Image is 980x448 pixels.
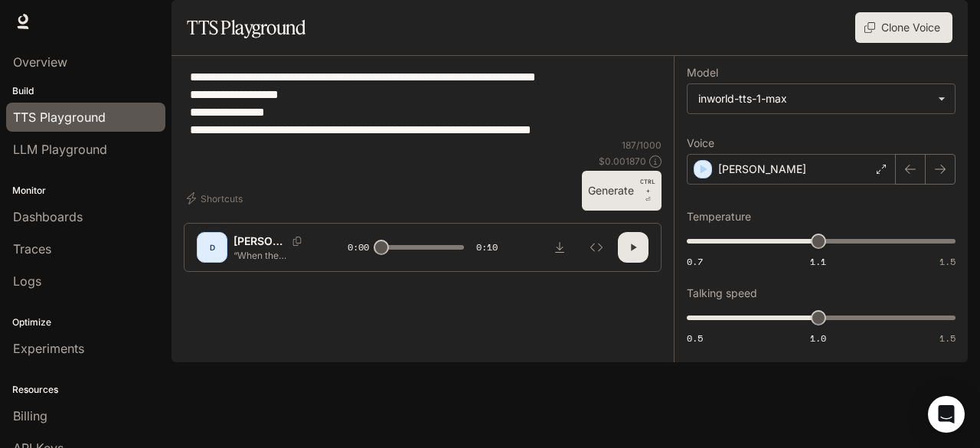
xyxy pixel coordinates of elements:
[234,249,311,262] p: “When the [MEDICAL_DATA] ended, twenty lives were gone and the town lay in shame. Families shatte...
[687,138,714,149] p: Voice
[348,240,369,255] span: 0:00
[698,91,930,106] div: inworld-tts-1-max
[810,332,826,345] span: 1.0
[928,396,965,433] div: Open Intercom Messenger
[640,177,655,195] p: CTRL +
[718,162,806,177] p: [PERSON_NAME]
[939,255,955,268] span: 1.5
[687,255,703,268] span: 0.7
[688,84,955,113] div: inworld-tts-1-max
[687,67,718,78] p: Model
[476,240,498,255] span: 0:10
[687,211,751,222] p: Temperature
[939,332,955,345] span: 1.5
[855,12,952,43] button: Clone Voice
[640,177,655,204] p: ⏎
[599,155,646,168] p: $ 0.001870
[582,171,661,211] button: GenerateCTRL +⏎
[622,139,661,152] p: 187 / 1000
[687,288,757,299] p: Talking speed
[234,234,286,249] p: [PERSON_NAME]
[544,232,575,263] button: Download audio
[286,237,308,246] button: Copy Voice ID
[187,12,305,43] h1: TTS Playground
[581,232,612,263] button: Inspect
[810,255,826,268] span: 1.1
[200,235,224,260] div: D
[687,332,703,345] span: 0.5
[184,186,249,211] button: Shortcuts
